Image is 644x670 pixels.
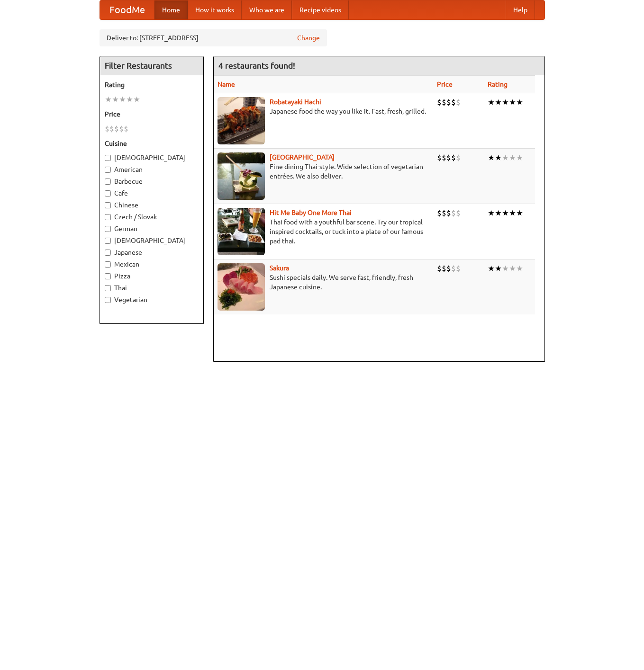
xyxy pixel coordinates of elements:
[218,61,295,70] ng-pluralize: 4 restaurants found!
[154,0,188,19] a: Home
[495,97,502,107] li: ★
[509,152,516,163] li: ★
[105,109,199,119] h5: Price
[218,208,265,255] img: babythai.jpg
[516,152,523,163] li: ★
[442,263,446,274] li: $
[270,209,352,216] a: Hit Me Baby One More Thai
[105,165,199,174] label: American
[100,56,203,75] h4: Filter Restaurants
[105,153,199,162] label: [DEMOGRAPHIC_DATA]
[442,208,446,218] li: $
[105,273,111,279] input: Pizza
[105,188,199,198] label: Cafe
[105,250,111,256] input: Japanese
[437,97,442,107] li: $
[105,297,111,303] input: Vegetarian
[112,94,119,105] li: ★
[516,97,523,107] li: ★
[105,179,111,185] input: Barbecue
[509,208,516,218] li: ★
[109,124,114,134] li: $
[105,167,111,173] input: American
[516,263,523,274] li: ★
[451,152,456,163] li: $
[218,152,265,200] img: satay.jpg
[100,29,327,46] div: Deliver to: [STREET_ADDRESS]
[488,97,495,107] li: ★
[119,94,126,105] li: ★
[105,224,199,233] label: German
[105,190,111,197] input: Cafe
[488,263,495,274] li: ★
[456,97,461,107] li: $
[270,264,289,272] a: Sakura
[218,162,430,181] p: Fine dining Thai-style. Wide selection of vegetarian entrées. We also deliver.
[270,153,335,161] a: [GEOGRAPHIC_DATA]
[456,208,461,218] li: $
[495,263,502,274] li: ★
[105,139,199,148] h5: Cuisine
[446,97,451,107] li: $
[218,107,430,116] p: Japanese food the way you like it. Fast, fresh, grilled.
[105,200,199,210] label: Chinese
[100,0,154,19] a: FoodMe
[105,177,199,186] label: Barbecue
[105,124,109,134] li: $
[495,152,502,163] li: ★
[509,97,516,107] li: ★
[105,94,112,105] li: ★
[218,217,430,246] p: Thai food with a youthful bar scene. Try our tropical inspired cocktails, or tuck into a plate of...
[114,124,119,134] li: $
[446,152,451,163] li: $
[105,238,111,244] input: [DEMOGRAPHIC_DATA]
[105,261,111,268] input: Mexican
[502,97,509,107] li: ★
[451,208,456,218] li: $
[105,283,199,293] label: Thai
[105,285,111,291] input: Thai
[297,33,320,43] a: Change
[105,226,111,232] input: German
[105,202,111,208] input: Chinese
[442,97,446,107] li: $
[446,263,451,274] li: $
[488,208,495,218] li: ★
[133,94,140,105] li: ★
[218,80,235,88] a: Name
[437,152,442,163] li: $
[495,208,502,218] li: ★
[456,263,461,274] li: $
[105,259,199,269] label: Mexican
[105,212,199,222] label: Czech / Slovak
[437,208,442,218] li: $
[437,263,442,274] li: $
[105,295,199,304] label: Vegetarian
[451,97,456,107] li: $
[292,0,349,19] a: Recipe videos
[488,80,508,88] a: Rating
[105,80,199,89] h5: Rating
[105,155,111,161] input: [DEMOGRAPHIC_DATA]
[509,263,516,274] li: ★
[446,208,451,218] li: $
[502,208,509,218] li: ★
[451,263,456,274] li: $
[270,98,321,106] a: Robatayaki Hachi
[105,271,199,281] label: Pizza
[218,263,265,311] img: sakura.jpg
[105,214,111,220] input: Czech / Slovak
[502,263,509,274] li: ★
[218,273,430,292] p: Sushi specials daily. We serve fast, friendly, fresh Japanese cuisine.
[105,248,199,257] label: Japanese
[456,152,461,163] li: $
[124,124,128,134] li: $
[442,152,446,163] li: $
[488,152,495,163] li: ★
[188,0,242,19] a: How it works
[516,208,523,218] li: ★
[502,152,509,163] li: ★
